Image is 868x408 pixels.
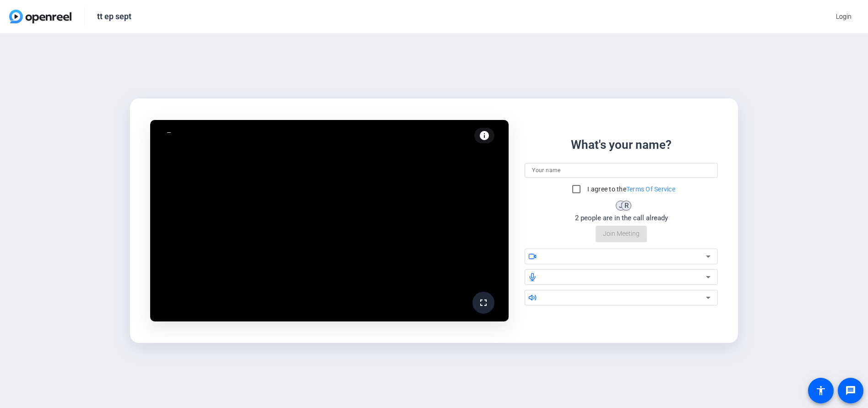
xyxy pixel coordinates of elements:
[586,185,675,194] label: I agree to the
[845,385,856,396] mat-icon: message
[479,130,490,141] mat-icon: info
[626,185,675,193] a: Terms Of Service
[97,11,131,22] div: tt ep sept
[836,12,852,22] span: Login
[829,8,859,25] button: Login
[571,136,672,154] div: What's your name?
[9,10,71,23] img: OpenReel logo
[478,297,489,308] mat-icon: fullscreen
[621,201,631,211] div: R
[815,385,826,396] mat-icon: accessibility
[575,213,668,223] div: 2 people are in the call already
[616,201,626,211] div: J
[532,165,711,176] input: Your name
